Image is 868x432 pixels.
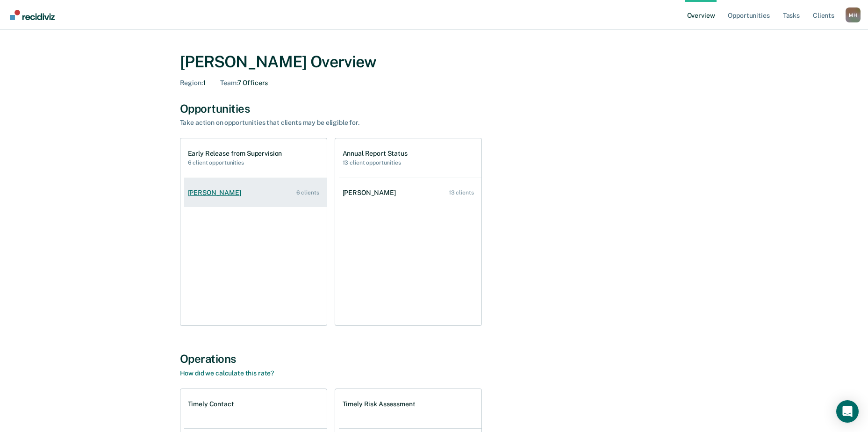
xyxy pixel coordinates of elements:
a: [PERSON_NAME] 6 clients [184,180,327,206]
h1: Timely Contact [188,400,234,408]
a: How did we calculate this rate? [180,369,274,377]
div: Take action on opportunities that clients may be eligible for. [180,119,507,127]
div: [PERSON_NAME] [188,189,245,197]
div: 6 clients [296,189,319,196]
h1: Early Release from Supervision [188,150,282,158]
img: Recidiviz [10,10,55,20]
div: 7 Officers [220,79,268,87]
h1: Annual Report Status [343,150,408,158]
div: [PERSON_NAME] [343,189,400,197]
div: Open Intercom Messenger [836,400,859,423]
button: Profile dropdown button [846,7,861,22]
div: M H [846,7,861,22]
h1: Timely Risk Assessment [343,400,416,408]
a: [PERSON_NAME] 13 clients [339,180,481,206]
div: 1 [180,79,206,87]
div: Operations [180,352,689,366]
div: [PERSON_NAME] Overview [180,52,689,72]
div: Opportunities [180,102,689,115]
span: Team : [220,79,237,86]
h2: 13 client opportunities [343,159,408,166]
h2: 6 client opportunities [188,159,282,166]
span: Region : [180,79,203,86]
div: 13 clients [449,189,474,196]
